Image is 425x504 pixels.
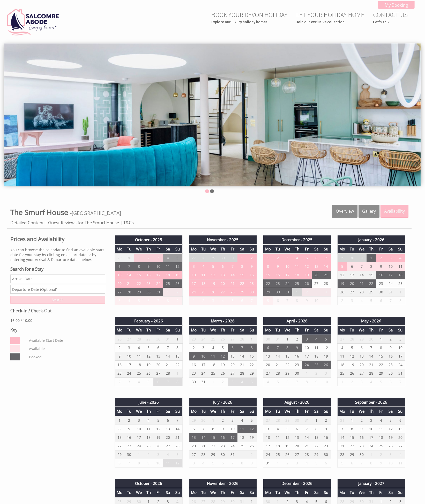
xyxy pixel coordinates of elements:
[28,337,104,344] dd: Available Start Date
[367,254,376,262] td: 1
[367,335,376,344] td: 30
[189,288,198,296] td: 24
[263,271,273,279] td: 15
[199,288,208,296] td: 25
[115,254,124,262] td: 29
[386,244,396,254] th: Sa
[273,288,282,296] td: 30
[218,244,228,254] th: Th
[337,244,347,254] th: Mo
[332,205,357,218] a: Overview
[282,262,292,271] td: 10
[228,335,237,344] td: 27
[115,279,124,288] td: 20
[273,244,282,254] th: Tu
[199,244,208,254] th: Tu
[347,254,357,262] td: 30
[386,288,396,296] td: 31
[337,254,347,262] td: 29
[134,279,144,288] td: 22
[218,325,228,335] th: Th
[153,325,163,335] th: Fr
[199,296,208,305] td: 2
[10,266,105,272] h3: Search for a Stay
[312,296,321,305] td: 10
[208,254,218,262] td: 29
[199,262,208,271] td: 4
[144,254,153,262] td: 2
[367,296,376,305] td: 5
[247,288,257,296] td: 30
[357,296,366,305] td: 4
[218,288,228,296] td: 27
[302,296,311,305] td: 9
[237,288,247,296] td: 29
[359,205,379,218] a: Gallery
[282,288,292,296] td: 31
[376,296,386,305] td: 6
[247,325,257,335] th: Su
[115,235,182,244] th: October - 2025
[10,235,105,243] h2: Prices and Availability
[153,254,163,262] td: 3
[144,296,153,305] td: 6
[337,335,347,344] td: 27
[357,325,366,335] th: We
[282,244,292,254] th: We
[208,288,218,296] td: 26
[163,335,173,344] td: 31
[321,254,331,262] td: 7
[10,275,105,283] input: Arrival Date
[396,325,405,335] th: Su
[396,335,405,344] td: 3
[247,271,257,279] td: 16
[153,296,163,305] td: 7
[337,262,347,271] td: 5
[218,335,228,344] td: 26
[115,288,124,296] td: 27
[189,343,198,352] td: 2
[367,271,376,279] td: 15
[357,244,366,254] th: We
[208,244,218,254] th: We
[302,271,311,279] td: 19
[211,19,287,24] small: Explore our luxury holiday homes
[10,327,105,333] h3: Key
[237,325,247,335] th: Sa
[312,279,321,288] td: 27
[312,271,321,279] td: 20
[134,254,144,262] td: 1
[263,288,273,296] td: 29
[134,343,144,352] td: 4
[199,325,208,335] th: Tu
[173,244,182,254] th: Su
[7,9,59,35] img: Salcombe Abode
[115,244,124,254] th: Mo
[312,288,321,296] td: 3
[228,254,237,262] td: 31
[357,279,366,288] td: 21
[321,244,331,254] th: Su
[247,279,257,288] td: 23
[124,254,134,262] td: 30
[10,207,68,217] span: The Smurf House
[247,262,257,271] td: 9
[312,262,321,271] td: 13
[208,262,218,271] td: 5
[153,244,163,254] th: Fr
[347,296,357,305] td: 3
[144,335,153,344] td: 29
[134,296,144,305] td: 5
[347,262,357,271] td: 6
[10,308,105,314] h3: Check-In / Check-Out
[144,279,153,288] td: 23
[173,254,182,262] td: 5
[134,262,144,271] td: 8
[199,254,208,262] td: 28
[263,325,273,335] th: Mo
[386,262,396,271] td: 10
[263,254,273,262] td: 1
[302,325,311,335] th: Fr
[321,271,331,279] td: 21
[218,279,228,288] td: 20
